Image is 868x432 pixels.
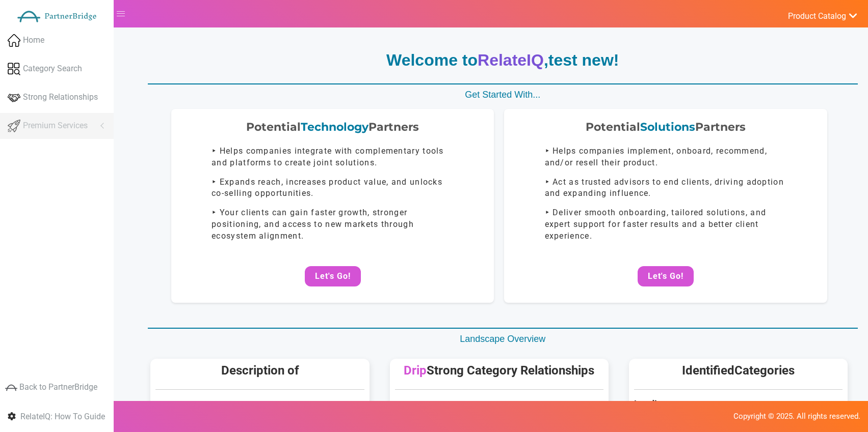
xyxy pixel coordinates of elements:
span: Drip [404,363,427,378]
p: ‣ Helps companies implement, onboard, recommend, and/or resell their product. [545,146,787,169]
span: Category Search [23,63,82,75]
h5: Description of [155,364,364,377]
img: greyIcon.png [5,382,17,394]
span: Back to PartnerBridge [19,382,97,392]
span: Product Catalog [788,11,846,21]
span: Technology [301,120,369,134]
p: Copyright © 2025. All rights reserved. [8,411,860,422]
span: RelateIQ: How To Guide [20,412,105,421]
button: Let's Go! [638,266,694,286]
button: Let's Go! [305,266,361,286]
span: Landscape Overview [460,334,545,344]
strong: Welcome to , ! [386,51,619,69]
div: Potential Partners [181,119,484,135]
p: ‣ Helps companies integrate with complementary tools and platforms to create joint solutions. [212,146,454,169]
p: ‣ Deliver smooth onboarding, tailored solutions, and expert support for faster results and a bett... [545,207,787,242]
span: test new [548,51,614,69]
div: Potential Partners [514,119,817,135]
span: Home [23,35,44,46]
span: RelateIQ [478,51,544,69]
p: ‣ Expands reach, increases product value, and unlocks co-selling opportunities. [212,177,454,200]
span: Get Started With... [465,90,540,100]
p: ‣ Your clients can gain faster growth, stronger positioning, and access to new markets through ec... [212,207,454,242]
h5: Strong Category Relationships [395,364,603,377]
div: Loading... [634,397,843,411]
a: Product Catalog [777,9,858,22]
span: Strong Relationships [23,92,98,103]
p: ‣ Act as trusted advisors to end clients, driving adoption and expanding influence. [545,177,787,200]
h5: Identified Categories [634,364,843,377]
span: Solutions [640,120,695,134]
